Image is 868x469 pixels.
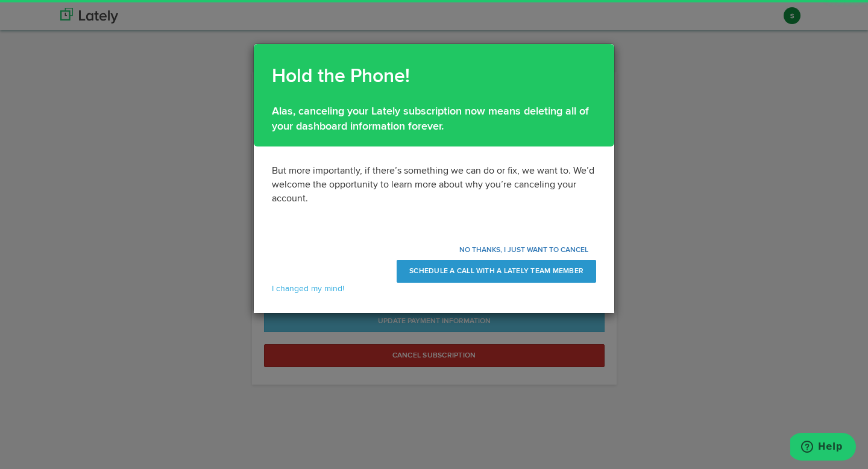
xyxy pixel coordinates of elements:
[272,165,596,206] p: But more importantly, if there’s something we can do or fix, we want to. We’d welcome the opportu...
[272,92,596,134] p: Alas, canceling your Lately subscription now means deleting all of your dashboard information for...
[451,241,596,260] button: NO THANKS, I JUST WANT TO CANCEL
[272,67,410,86] b: Hold the Phone!
[397,260,596,283] a: SCHEDULE A CALL WITH A LATELY TEAM MEMBER
[790,433,856,463] iframe: Opens a widget where you can find more information
[272,285,344,293] a: I changed my mind!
